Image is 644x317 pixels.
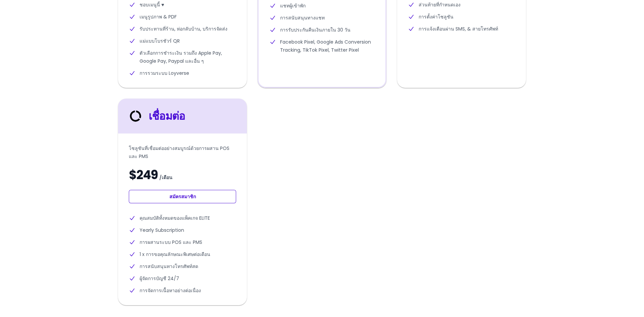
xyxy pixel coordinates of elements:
li: การรวมระบบ Loyverse [129,69,236,77]
li: เมนูรูปภาพ & PDF [129,13,236,21]
li: การแจ้งเตือนผ่าน SMS, & สายโทรศัพท์ [408,25,515,33]
div: เชื่อมต่อ [127,108,185,124]
li: คุณสมบัติทั้งหมดของแพ็คเกจ ELITE [129,214,236,222]
li: รับประทานที่ร้าน, ห่อกลับบ้าน, บริการจัดส่ง [129,25,236,33]
span: $249 [129,168,158,182]
span: / เดือน [159,173,172,181]
li: การสนับสนุนทางแชท [269,14,375,22]
li: แม่แบบโบรชัวร์ QR [129,37,236,45]
li: ผู้จัดการบัญชี 24/7 [129,274,236,282]
li: 1 x การขอคุณลักษณะพิเศษต่อเดือน [129,250,236,258]
li: ส่วนท้ายที่กำหนดเอง [408,1,515,9]
li: การผสานระบบ POS และ PMS [129,238,236,246]
li: แชทผู้เข้าพัก [269,2,375,10]
li: Yearly Subscription [129,226,236,234]
li: ตัวเลือกการชำระเงิน รวมถึง Apple Pay, Google Pay, Paypal และอื่น ๆ [129,49,236,65]
li: Facebook Pixel, Google Ads Conversion Tracking, TikTok Pixel, Twitter Pixel [269,38,375,54]
li: การตั้งค่าโซลูชัน [408,13,515,21]
li: การสนับสนุนทางโทรศัพท์สด [129,262,236,270]
p: โซลูชันที่เชื่อมต่ออย่างสมบูรณ์ด้วยการผสาน POS และ PMS [129,144,236,160]
li: การรับประกันคืนเงินภายใน 30 วัน [269,26,375,34]
li: ชอบเมนูนี้ ♥ [129,1,236,9]
li: การจัดการเนื้อหาอย่างต่อเนื่อง [129,286,236,295]
a: สมัครสมาชิก [129,190,236,203]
